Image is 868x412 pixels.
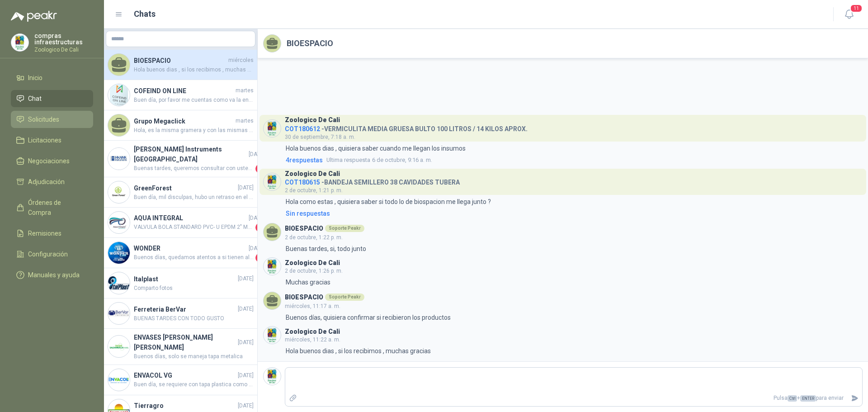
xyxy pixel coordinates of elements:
img: Company Logo [108,181,130,203]
span: 11 [850,4,863,13]
span: COT180612 [285,125,320,133]
p: Zoologico De Cali [34,47,93,52]
a: Company LogoENVASES [PERSON_NAME] [PERSON_NAME][DATE]Buenos días, solo se maneja tapa metalica [104,329,257,365]
span: Buen día, se requiere con tapa plastica como la imagen indicada asociada, viene con tapa plastica? [134,380,254,389]
span: [DATE] [238,402,254,410]
a: Company Logo[PERSON_NAME] Instruments [GEOGRAPHIC_DATA][DATE]Buenas tardes, queremos consultar co... [104,141,257,177]
a: Sin respuestas [284,208,863,218]
span: Buen día, mil disculpas, hubo un retraso en el stock, pero el día de ayer se despachó el producto... [134,193,254,202]
span: [DATE] [238,184,254,192]
img: Company Logo [108,303,130,324]
span: Órdenes de Compra [28,198,85,218]
span: Buenos días, quedamos atentos a si tienen alguna duda adicional [134,253,254,262]
img: Company Logo [264,368,281,385]
div: Soporte Peakr [325,225,364,232]
h4: Grupo Megaclick [134,116,234,126]
p: Hola buenos dias , quisiera saber cuando me llegan los insumos [286,143,466,153]
h4: BIOESPACIO [134,56,226,66]
span: Buenas tardes, queremos consultar con ustedes si van adquirir el medidor, esta semana tenemos una... [134,164,254,173]
h2: BIOESPACIO [287,37,333,50]
button: 11 [841,6,857,23]
a: BIOESPACIOmiércolesHola buenos dias , si los recibimos , muchas gracias [104,50,257,80]
span: martes [236,86,254,95]
span: Licitaciones [28,135,61,145]
span: [DATE] [249,214,264,223]
span: BUENAS TARDES CON TODO GUSTO [134,314,254,323]
span: VALVULA BOLA STANDARD PVC- U EPDM 2" MA - REF. 36526 LASTIMOSAMENTE, NO MANEJAMOS FT DDE ACCESORIOS. [134,223,254,232]
span: Hola buenos dias , si los recibimos , muchas gracias [134,66,254,74]
h4: WONDER [134,243,247,253]
span: 1 [255,223,264,232]
a: Company LogoGreenForest[DATE]Buen día, mil disculpas, hubo un retraso en el stock, pero el día de... [104,177,257,208]
h4: [PERSON_NAME] Instruments [GEOGRAPHIC_DATA] [134,144,247,164]
a: Company LogoENVACOL VG[DATE]Buen día, se requiere con tapa plastica como la imagen indicada asoci... [104,365,257,395]
span: Inicio [28,73,42,83]
span: [DATE] [238,275,254,283]
a: Remisiones [11,225,93,242]
a: Adjudicación [11,173,93,190]
span: 6 de octubre, 9:16 a. m. [326,156,432,165]
img: Company Logo [108,212,130,233]
span: Buen día, por favor me cuentas como va la entrega de este pedido [134,96,254,104]
h4: - BANDEJA SEMILLERO 38 CAVIDADES TUBERA [285,176,460,185]
div: Sin respuestas [286,208,330,218]
h4: GreenForest [134,183,236,193]
div: Soporte Peakr [325,294,364,301]
a: Chat [11,90,93,107]
span: COT180615 [285,179,320,186]
a: Licitaciones [11,132,93,149]
h3: Zoologico De Cali [285,329,340,334]
a: Inicio [11,69,93,86]
p: Muchas gracias [286,277,330,287]
span: Hola, es la misma gramera y con las mismas especificaciones ? [134,126,254,135]
img: Company Logo [108,272,130,294]
button: Enviar [847,390,862,406]
h4: Italplast [134,274,236,284]
span: 1 [255,164,264,173]
img: Company Logo [264,258,281,275]
a: Company LogoFerreteria BerVar[DATE]BUENAS TARDES CON TODO GUSTO [104,298,257,329]
span: Solicitudes [28,114,59,124]
span: 30 de septiembre, 7:18 a. m. [285,134,355,140]
span: [DATE] [238,371,254,380]
a: Company LogoWONDER[DATE]Buenos días, quedamos atentos a si tienen alguna duda adicional1 [104,238,257,268]
h3: BIOESPACIO [285,295,323,300]
h4: Ferreteria BerVar [134,304,236,314]
a: Manuales y ayuda [11,266,93,284]
h4: COFEIND ON LINE [134,86,234,96]
p: Buenos días, quisiera confirmar si recibieron los productos [286,313,451,322]
span: Manuales y ayuda [28,270,80,280]
h1: Chats [134,8,156,20]
a: Solicitudes [11,111,93,128]
span: Ultima respuesta [326,156,370,165]
img: Logo peakr [11,11,57,22]
span: miércoles [228,56,254,65]
p: Pulsa + para enviar [301,390,848,406]
p: Buenas tardes, si, todo junto [286,244,366,254]
img: Company Logo [108,336,130,357]
label: Adjuntar archivos [285,390,301,406]
span: Ctrl [788,395,797,402]
h3: Zoologico De Cali [285,171,340,176]
img: Company Logo [108,148,130,170]
h4: AQUA INTEGRAL [134,213,247,223]
img: Company Logo [108,242,130,264]
img: Company Logo [264,327,281,344]
span: Adjudicación [28,177,65,187]
h4: ENVASES [PERSON_NAME] [PERSON_NAME] [134,332,236,352]
img: Company Logo [264,173,281,190]
span: martes [236,117,254,125]
span: ENTER [800,395,816,402]
a: Company LogoItalplast[DATE]Comparto fotos [104,268,257,298]
a: Company LogoCOFEIND ON LINEmartesBuen día, por favor me cuentas como va la entrega de este pedido [104,80,257,110]
h3: BIOESPACIO [285,226,323,231]
span: Chat [28,94,42,104]
h4: Tierragro [134,401,236,411]
span: Remisiones [28,228,61,238]
a: 4respuestasUltima respuesta6 de octubre, 9:16 a. m. [284,155,863,165]
span: 2 de octubre, 1:21 p. m. [285,187,343,194]
span: Negociaciones [28,156,70,166]
a: Company LogoAQUA INTEGRAL[DATE]VALVULA BOLA STANDARD PVC- U EPDM 2" MA - REF. 36526 LASTIMOSAMENT... [104,208,257,238]
a: Negociaciones [11,152,93,170]
span: [DATE] [238,338,254,347]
